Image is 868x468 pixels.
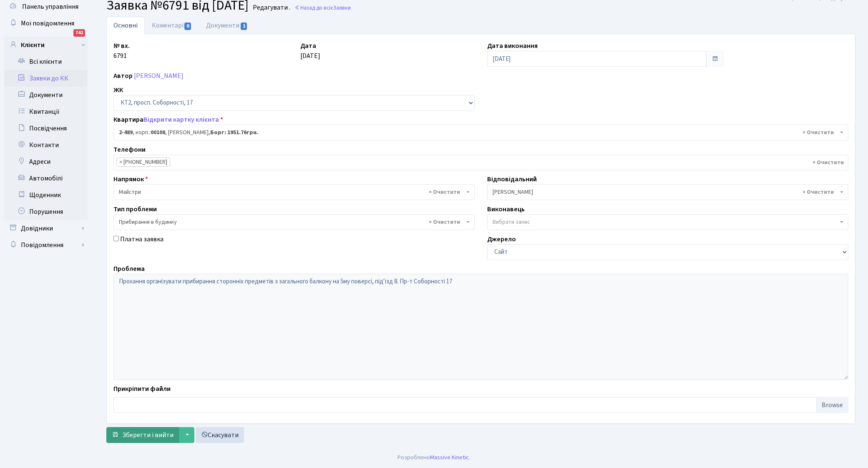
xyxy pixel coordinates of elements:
a: Довідники [4,220,88,237]
label: ЖК [113,85,123,95]
span: Мої повідомлення [21,19,74,28]
a: Щоденник [4,187,88,203]
label: Тип проблеми [113,204,157,214]
a: Скасувати [196,427,244,443]
label: Автор [113,71,133,81]
div: 742 [73,29,85,37]
label: Прикріпити файли [113,384,171,394]
span: Прибирання в будинку [113,214,475,230]
b: 00108 [151,128,165,137]
a: Порушення [4,203,88,220]
span: Навроцька Ю.В. [487,184,848,200]
span: Видалити всі елементи [813,158,844,167]
a: Повідомлення [4,237,88,253]
span: Прибирання в будинку [119,218,464,226]
span: Видалити всі елементи [803,128,834,137]
span: <b>2-489</b>, корп.: <b>00108</b>, Гура Денис Миколайович, <b>Борг: 1951.76грн.</b> [113,125,848,140]
label: Відповідальний [487,174,537,184]
span: <b>2-489</b>, корп.: <b>00108</b>, Гура Денис Миколайович, <b>Борг: 1951.76грн.</b> [119,128,838,137]
a: Клієнти [4,37,88,53]
a: Автомобілі [4,170,88,187]
a: Документи [4,87,88,103]
b: 2-489 [119,128,133,137]
span: Заявки [333,4,351,12]
a: Massive Kinetic [430,453,469,462]
div: 6791 [107,41,294,67]
span: 0 [184,23,191,30]
a: Заявки до КК [4,70,88,87]
a: Документи [199,17,255,34]
label: Дата [300,41,316,51]
li: (068) 907-08-08 [116,158,170,167]
a: Посвідчення [4,120,88,137]
a: Основні [106,17,145,34]
span: 1 [241,23,247,30]
label: Проблема [113,264,145,274]
a: Мої повідомлення742 [4,15,88,32]
label: Квартира [113,115,223,125]
span: Видалити всі елементи [429,188,460,196]
a: Квитанції [4,103,88,120]
span: Видалити всі елементи [429,218,460,226]
a: Відкрити картку клієнта [143,115,219,124]
a: Всі клієнти [4,53,88,70]
a: Адреси [4,153,88,170]
span: Майстри [113,184,475,200]
span: Вибрати запис [493,218,530,226]
span: Панель управління [22,2,78,11]
label: Виконавець [487,204,525,214]
div: Розроблено . [398,453,470,462]
label: № вх. [113,41,130,51]
label: Дата виконання [487,41,538,51]
div: [DATE] [294,41,481,67]
a: Коментарі [145,17,199,34]
label: Платна заявка [120,234,164,244]
label: Джерело [487,234,516,244]
a: [PERSON_NAME] [134,71,184,80]
label: Напрямок [113,174,148,184]
textarea: Прохання організувати прибирання сторонніх предметів з загального балкону на 5му поверсі, під'їзд... [113,274,848,380]
a: Контакти [4,137,88,153]
span: Видалити всі елементи [803,188,834,196]
span: Майстри [119,188,464,196]
span: Зберегти і вийти [122,430,174,440]
label: Телефони [113,145,146,155]
b: Борг: 1951.76грн. [210,128,258,137]
a: Назад до всіхЗаявки [294,4,351,12]
button: Зберегти і вийти [106,427,179,443]
span: × [119,158,122,166]
small: Редагувати . [251,4,290,12]
span: Навроцька Ю.В. [493,188,838,196]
